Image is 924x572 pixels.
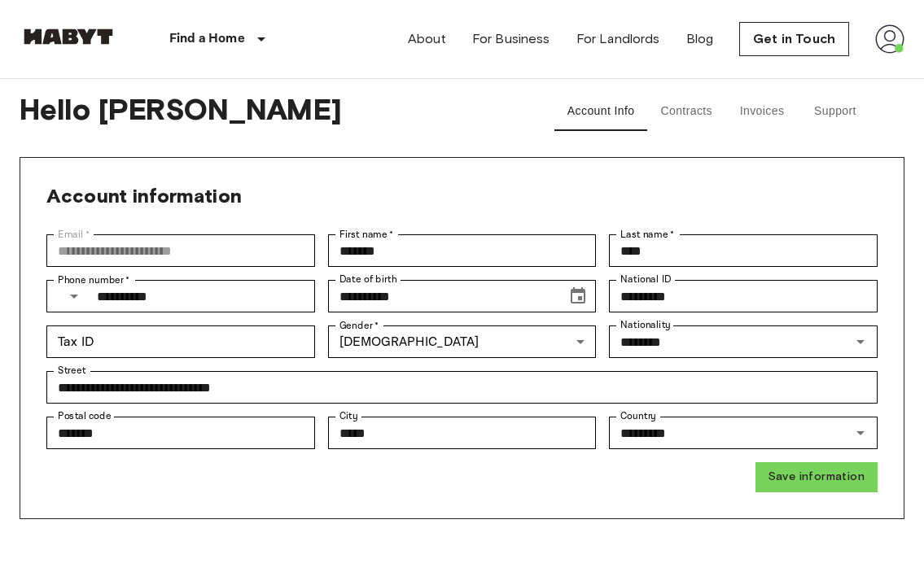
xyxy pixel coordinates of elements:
div: Last name [609,234,878,267]
a: For Landlords [576,29,660,49]
div: National ID [609,280,878,312]
label: Postal code [58,409,112,423]
label: Street [58,364,85,378]
a: Get in Touch [739,22,849,56]
button: Choose date, selected date is Sep 2, 1993 [562,280,594,312]
div: [DEMOGRAPHIC_DATA] [328,325,597,358]
div: First name [328,234,597,267]
div: City [328,417,597,449]
a: About [408,29,446,49]
label: Email [58,227,90,242]
span: Account information [46,184,242,207]
div: Email [46,234,315,267]
button: Save information [755,462,878,492]
button: Open [849,421,872,444]
span: Hello [PERSON_NAME] [20,92,509,131]
div: Tax ID [46,325,315,358]
button: Select country [58,280,90,312]
img: avatar [875,24,904,54]
label: Date of birth [339,273,396,286]
label: Nationality [620,318,671,332]
button: Open [849,330,872,353]
label: First name [339,227,394,242]
label: National ID [620,273,671,286]
a: Blog [686,29,714,49]
label: Country [620,409,656,423]
img: Habyt [20,28,117,45]
label: Last name [620,227,675,242]
button: Support [799,92,872,131]
div: Street [46,371,878,404]
label: Phone number [58,273,130,287]
label: City [339,409,358,423]
label: Gender [339,318,379,333]
p: Find a Home [169,29,245,49]
button: Invoices [725,92,799,131]
button: Account Info [554,92,648,131]
a: For Business [472,29,550,49]
div: Postal code [46,417,315,449]
button: Contracts [647,92,725,131]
